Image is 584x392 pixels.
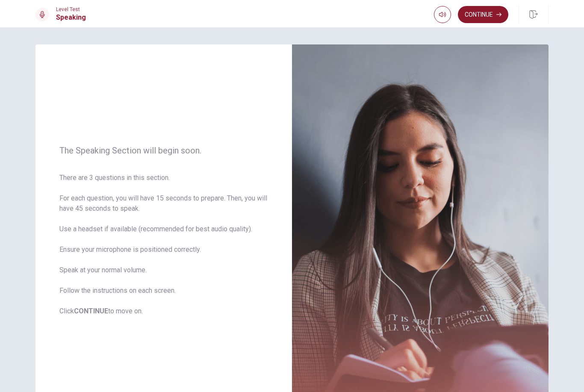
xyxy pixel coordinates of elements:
span: Level Test [56,6,86,12]
b: CONTINUE [74,307,108,315]
span: The Speaking Section will begin soon. [59,145,268,156]
span: There are 3 questions in this section. For each question, you will have 15 seconds to prepare. Th... [59,173,268,316]
h1: Speaking [56,12,86,23]
button: Continue [458,6,508,23]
